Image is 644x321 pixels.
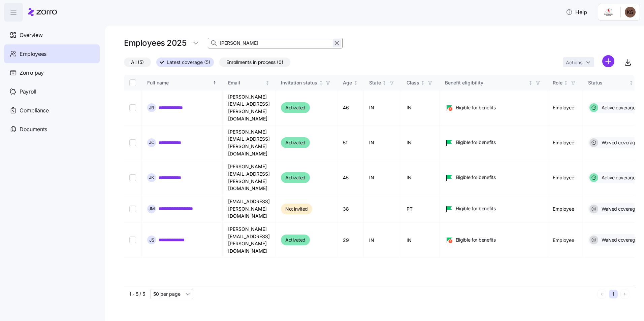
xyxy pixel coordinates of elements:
td: IN [364,160,401,195]
span: J C [149,140,155,145]
button: Help [560,5,592,19]
input: Select record 1 [129,104,136,111]
td: Employee [547,160,583,195]
h1: Employees 2025 [124,38,186,48]
input: Select record 2 [129,139,136,146]
div: Invitation status [281,79,317,86]
div: Role [553,79,562,86]
td: Employee [547,91,583,126]
span: Eligible for benefits [456,139,496,146]
span: Compliance [20,106,49,115]
th: EmailNot sorted [223,75,276,91]
div: Status [588,79,628,86]
div: State [369,79,381,86]
td: [PERSON_NAME][EMAIL_ADDRESS][PERSON_NAME][DOMAIN_NAME] [223,91,276,126]
td: 38 [337,195,364,223]
th: StateNot sorted [364,75,401,91]
th: Benefit eligibilityNot sorted [440,75,547,91]
span: Employees [20,50,46,58]
svg: add icon [602,55,614,67]
span: J K [149,175,154,180]
td: IN [401,126,440,160]
td: Employee [547,126,583,160]
span: All (5) [131,58,144,67]
span: Waived coverage [600,206,638,212]
input: Select record 5 [129,237,136,243]
td: 45 [337,160,364,195]
div: Not sorted [319,80,323,85]
img: b34cea83cf096b89a2fb04a6d3fa81b3 [625,7,636,17]
span: Eligible for benefits [456,174,496,181]
span: Active coverage [600,104,636,111]
td: IN [364,223,401,258]
div: Not sorted [563,80,568,85]
a: Zorro pay [4,63,100,82]
span: Documents [20,125,47,134]
a: Overview [4,26,100,44]
div: Not sorted [265,80,270,85]
div: Email [228,79,264,86]
th: Full nameSorted ascending [142,75,223,91]
span: Actions [566,60,582,65]
span: Activated [285,236,305,244]
span: Waived coverage [600,237,638,243]
span: Activated [285,139,305,147]
span: J M [149,207,155,211]
span: Activated [285,104,305,112]
span: Enrollments in process (0) [226,58,283,67]
th: RoleNot sorted [547,75,583,91]
input: Select all records [129,79,136,86]
div: Sorted ascending [212,80,217,85]
th: Invitation statusNot sorted [276,75,337,91]
span: Active coverage [600,174,636,181]
button: Next page [620,290,629,298]
span: Help [566,8,587,16]
td: 46 [337,91,364,126]
td: IN [364,126,401,160]
button: Actions [563,57,594,67]
div: Not sorted [420,80,425,85]
a: Compliance [4,101,100,120]
div: Not sorted [353,80,358,85]
button: 1 [609,290,618,298]
td: 51 [337,126,364,160]
td: [EMAIL_ADDRESS][PERSON_NAME][DOMAIN_NAME] [223,195,276,223]
span: J S [149,238,154,242]
td: Employee [547,223,583,258]
div: Benefit eligibility [445,79,527,86]
span: Overview [20,31,42,39]
span: Payroll [20,87,36,96]
td: PT [401,195,440,223]
a: Employees [4,44,100,63]
div: Class [407,79,419,86]
th: ClassNot sorted [401,75,440,91]
div: Full name [147,79,211,86]
td: [PERSON_NAME][EMAIL_ADDRESS][PERSON_NAME][DOMAIN_NAME] [223,223,276,258]
span: 1 - 5 / 5 [129,291,145,297]
td: IN [401,91,440,126]
div: Not sorted [629,80,634,85]
td: IN [364,91,401,126]
th: AgeNot sorted [337,75,364,91]
td: IN [401,223,440,258]
td: Employee [547,195,583,223]
span: J B [149,106,154,110]
span: Eligible for benefits [456,205,496,212]
td: IN [401,160,440,195]
input: Select record 3 [129,174,136,181]
span: Eligible for benefits [456,104,496,111]
input: Search employees [208,38,343,48]
div: Not sorted [528,80,533,85]
td: [PERSON_NAME][EMAIL_ADDRESS][PERSON_NAME][DOMAIN_NAME] [223,126,276,160]
button: Previous page [598,290,606,298]
img: Employer logo [602,8,615,16]
a: Payroll [4,82,100,101]
a: Documents [4,120,100,139]
div: Not sorted [382,80,387,85]
span: Activated [285,174,305,182]
td: [PERSON_NAME][EMAIL_ADDRESS][PERSON_NAME][DOMAIN_NAME] [223,160,276,195]
span: Eligible for benefits [456,237,496,243]
div: Age [343,79,352,86]
span: Zorro pay [20,69,44,77]
input: Select record 4 [129,206,136,212]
